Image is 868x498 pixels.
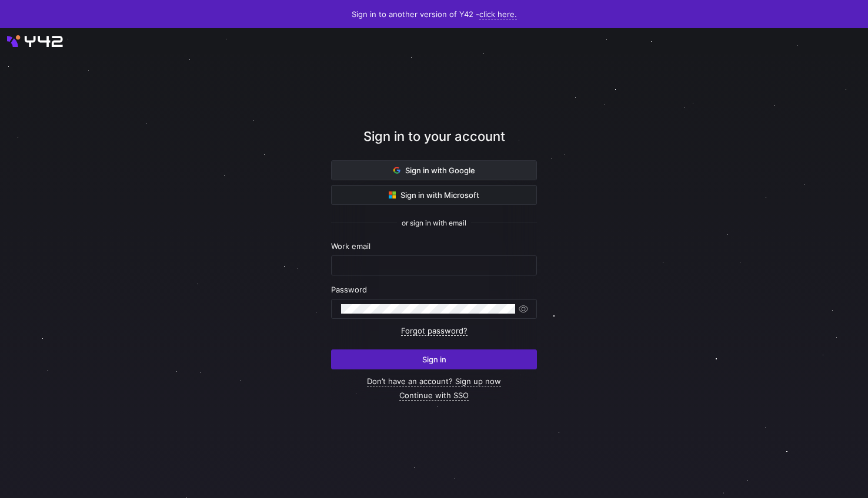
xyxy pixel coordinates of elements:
span: or sign in with email [402,219,466,227]
span: Password [331,285,367,294]
button: Sign in [331,349,537,369]
span: Work email [331,241,370,251]
a: Don’t have an account? Sign up now [367,376,501,386]
span: Sign in with Microsoft [389,190,479,200]
a: Continue with SSO [399,391,469,401]
a: Forgot password? [401,326,468,336]
button: Sign in with Google [331,160,537,180]
a: click here. [479,9,517,19]
div: Sign in to your account [331,127,537,160]
span: Sign in [422,355,446,364]
span: Sign in with Google [393,166,475,175]
button: Sign in with Microsoft [331,185,537,205]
